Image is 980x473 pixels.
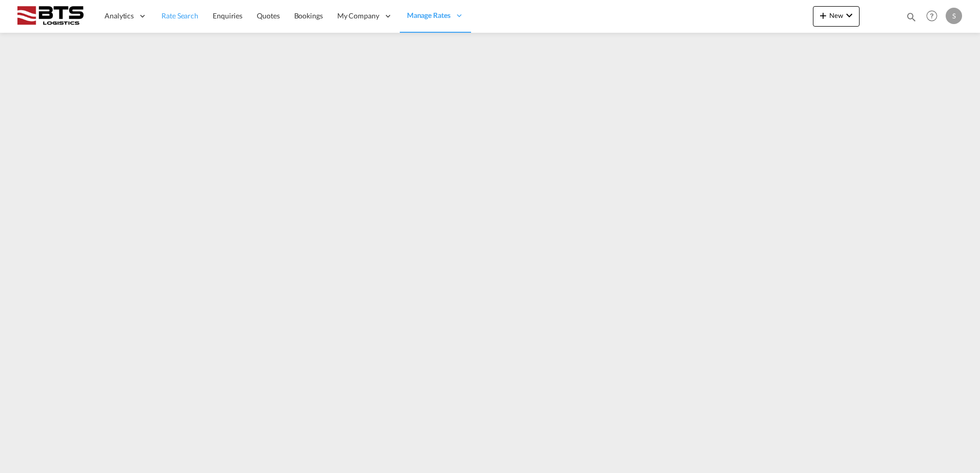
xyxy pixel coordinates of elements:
[15,5,85,28] img: cdcc71d0be7811ed9adfbf939d2aa0e8.png
[407,10,451,20] span: Manage Rates
[337,11,379,21] span: My Company
[817,11,855,19] span: New
[843,9,855,21] md-icon: icon-chevron-down
[946,8,962,24] div: S
[923,7,941,25] span: Help
[213,11,242,20] span: Enquiries
[161,11,198,20] span: Rate Search
[817,9,829,21] md-icon: icon-plus 400-fg
[105,11,134,21] span: Analytics
[923,7,946,26] div: Help
[257,11,279,20] span: Quotes
[906,11,917,27] div: icon-magnify
[906,11,917,23] md-icon: icon-magnify
[813,6,860,27] button: icon-plus 400-fgNewicon-chevron-down
[294,11,323,20] span: Bookings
